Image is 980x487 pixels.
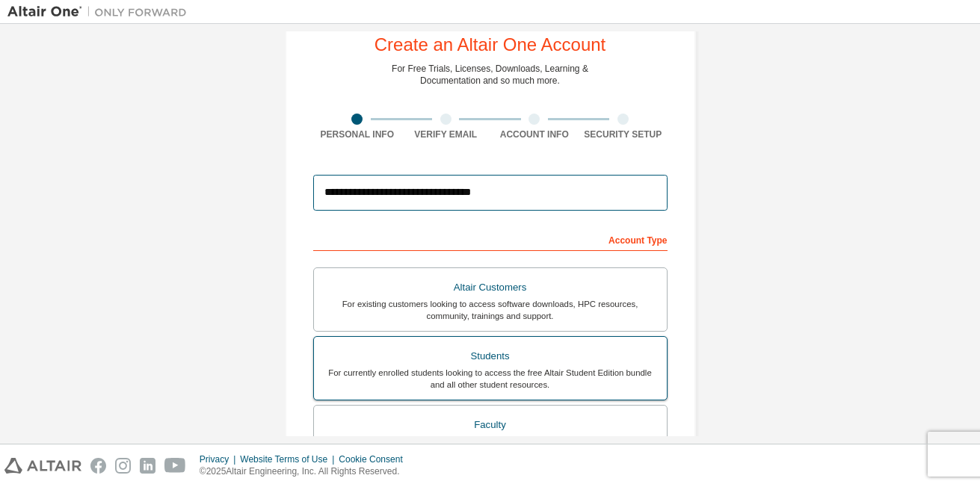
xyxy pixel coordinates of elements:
div: Create an Altair One Account [375,36,606,54]
div: Cookie Consent [339,453,411,465]
img: youtube.svg [164,458,186,474]
div: Verify Email [401,128,490,140]
div: For faculty & administrators of academic institutions administering students and accessing softwa... [323,435,658,459]
img: linkedin.svg [140,458,155,474]
div: Website Terms of Use [240,453,339,465]
div: Altair Customers [323,277,658,298]
div: Personal Info [313,128,402,140]
div: For existing customers looking to access software downloads, HPC resources, community, trainings ... [323,298,658,322]
div: Faculty [323,415,658,435]
div: For currently enrolled students looking to access the free Altair Student Edition bundle and all ... [323,367,658,391]
div: For Free Trials, Licenses, Downloads, Learning & Documentation and so much more. [392,63,588,87]
div: Security Setup [579,128,668,140]
img: altair_logo.svg [4,458,81,474]
img: Altair One [7,4,194,19]
p: © 2025 Altair Engineering, Inc. All Rights Reserved. [200,465,412,478]
div: Account Type [313,227,668,251]
div: Account Info [490,128,579,140]
img: instagram.svg [115,458,131,474]
div: Privacy [200,453,240,465]
div: Students [323,346,658,367]
img: facebook.svg [90,458,106,474]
